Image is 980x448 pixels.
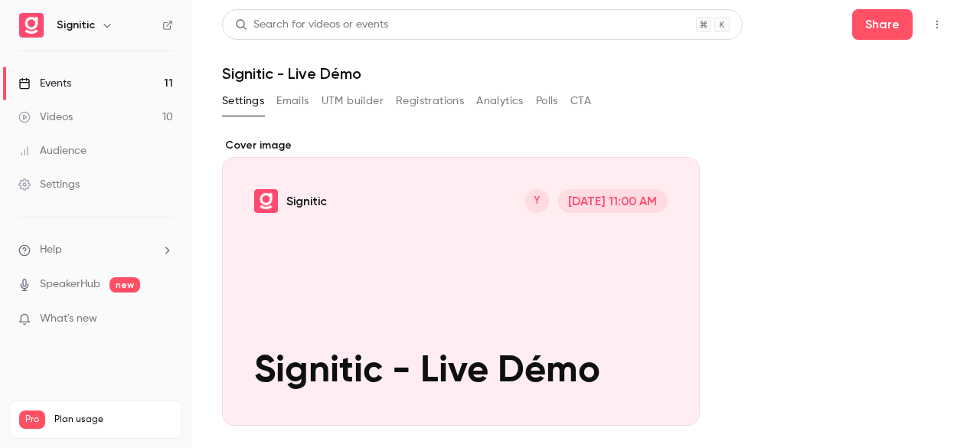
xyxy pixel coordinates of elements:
div: Audience [18,143,87,159]
img: Signitic [19,13,44,38]
button: Registrations [396,89,464,113]
button: Emails [276,89,309,113]
div: Videos [18,110,73,125]
li: help-dropdown-opener [18,242,173,258]
div: Settings [18,177,80,192]
button: Polls [536,89,558,113]
h6: Signitic [57,18,95,33]
label: Cover image [222,138,700,153]
section: Cover image [222,138,700,426]
button: CTA [570,89,591,113]
button: Share [852,9,913,40]
button: Settings [222,89,264,113]
span: Plan usage [54,414,172,426]
button: Analytics [476,89,524,113]
span: Pro [19,410,45,429]
span: Help [40,242,62,258]
a: SpeakerHub [40,276,100,293]
button: UTM builder [322,89,384,113]
span: new [109,277,140,293]
span: What's new [40,311,97,327]
div: Events [18,76,71,91]
h1: Signitic - Live Démo [222,64,949,83]
iframe: Noticeable Trigger [155,312,173,326]
div: Search for videos or events [235,17,388,33]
